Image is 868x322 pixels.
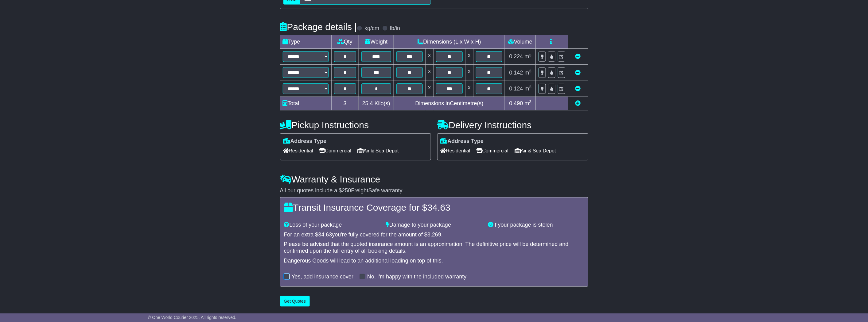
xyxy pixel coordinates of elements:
[427,232,441,238] span: 3,269
[390,25,400,32] label: lb/in
[280,187,588,194] div: All our quotes include a $ FreightSafe warranty.
[281,222,383,228] div: Loss of your package
[575,53,581,59] a: Remove this item
[529,85,532,89] sup: 3
[575,86,581,92] a: Remove this item
[383,222,485,228] div: Damage to your package
[529,99,532,104] sup: 3
[394,97,505,110] td: Dimensions in Centimetre(s)
[284,202,584,213] h4: Transit Insurance Coverage for $
[525,53,532,59] span: m
[465,81,473,97] td: x
[280,22,357,32] h4: Package details |
[465,49,473,65] td: x
[426,81,434,97] td: x
[426,49,434,65] td: x
[525,86,532,92] span: m
[280,120,431,130] h4: Pickup Instructions
[367,274,467,280] label: No, I'm happy with the included warranty
[529,69,532,73] sup: 3
[280,97,331,110] td: Total
[509,100,523,106] span: 0.490
[331,97,359,110] td: 3
[525,70,532,76] span: m
[292,274,353,280] label: Yes, add insurance cover
[284,232,584,238] div: For an extra $ you're fully covered for the amount of $ .
[505,35,536,49] td: Volume
[529,53,532,57] sup: 3
[364,25,379,32] label: kg/cm
[575,70,581,76] a: Remove this item
[509,70,523,76] span: 0.142
[441,138,484,145] label: Address Type
[359,35,394,49] td: Weight
[394,35,505,49] td: Dimensions (L x W x H)
[284,241,584,254] div: Please be advised that the quoted insurance amount is an approximation. The definitive price will...
[357,146,399,155] span: Air & Sea Depot
[331,35,359,49] td: Qty
[477,146,508,155] span: Commercial
[485,222,587,228] div: If your package is stolen
[515,146,556,155] span: Air & Sea Depot
[509,86,523,92] span: 0.124
[148,315,236,320] span: © One World Courier 2025. All rights reserved.
[575,100,581,106] a: Add new item
[427,202,450,213] span: 34.63
[509,53,523,59] span: 0.224
[280,296,310,307] button: Get Quotes
[319,146,351,155] span: Commercial
[283,138,327,145] label: Address Type
[426,65,434,81] td: x
[284,258,584,264] div: Dangerous Goods will lead to an additional loading on top of this.
[441,146,470,155] span: Residential
[525,100,532,106] span: m
[465,65,473,81] td: x
[362,100,373,106] span: 25.4
[437,120,588,130] h4: Delivery Instructions
[342,187,351,194] span: 250
[280,174,588,184] h4: Warranty & Insurance
[283,146,313,155] span: Residential
[280,35,331,49] td: Type
[359,97,394,110] td: Kilo(s)
[318,232,332,238] span: 34.63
